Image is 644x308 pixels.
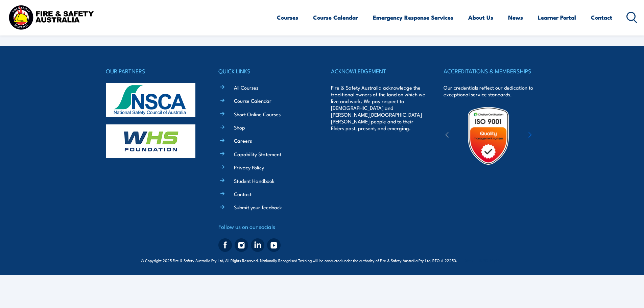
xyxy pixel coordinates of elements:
a: Shop [234,124,245,131]
h4: OUR PARTNERS [106,66,200,76]
h4: ACKNOWLEDGEMENT [331,66,426,76]
a: Contact [591,8,612,26]
a: News [508,8,523,26]
h4: ACCREDITATIONS & MEMBERSHIPS [444,66,538,76]
img: whs-logo-footer [106,124,195,158]
a: Course Calendar [234,97,271,104]
p: Our credentials reflect our dedication to exceptional service standards. [444,84,538,98]
span: Site: [465,258,503,263]
a: Emergency Response Services [373,8,453,26]
a: KND Digital [479,257,503,263]
a: Contact [234,190,252,197]
a: Careers [234,137,252,144]
h4: QUICK LINKS [218,66,313,76]
a: Course Calendar [313,8,358,26]
a: Learner Portal [538,8,576,26]
a: All Courses [234,84,258,91]
a: Short Online Courses [234,111,281,118]
img: ewpa-logo [518,124,577,147]
a: About Us [468,8,493,26]
a: Courses [277,8,298,26]
a: Capability Statement [234,150,281,158]
a: Submit your feedback [234,204,282,211]
img: Untitled design (19) [459,106,518,165]
img: nsca-logo-footer [106,83,195,117]
a: Privacy Policy [234,164,264,171]
p: Fire & Safety Australia acknowledge the traditional owners of the land on which we live and work.... [331,84,426,132]
span: © Copyright 2025 Fire & Safety Australia Pty Ltd, All Rights Reserved. Nationally Recognised Trai... [141,257,503,263]
h4: Follow us on our socials [218,222,313,231]
a: Student Handbook [234,177,275,184]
